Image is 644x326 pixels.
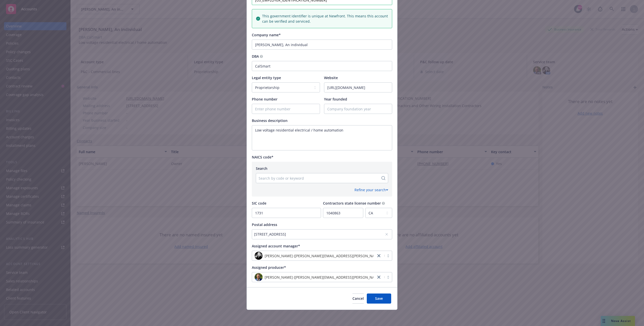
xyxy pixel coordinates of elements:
span: Cancel [352,296,364,301]
span: Assigned producer* [252,265,286,270]
input: CSLB License [323,208,363,218]
span: SIC code [252,201,266,206]
img: photo [255,273,263,281]
input: DBA [252,61,392,71]
button: [STREET_ADDRESS] [252,229,392,239]
span: Company name* [252,32,281,37]
span: photo[PERSON_NAME] ([PERSON_NAME][EMAIL_ADDRESS][PERSON_NAME][DOMAIN_NAME]) [255,273,373,281]
input: Enter URL [324,83,392,92]
span: Save [375,296,383,301]
span: [PERSON_NAME] ([PERSON_NAME][EMAIL_ADDRESS][PERSON_NAME][DOMAIN_NAME]) [265,275,411,280]
span: Phone number [252,97,277,102]
button: Save [367,294,391,304]
span: Postal address [252,222,277,227]
span: Assigned account manager* [252,244,300,248]
button: Cancel [352,294,364,304]
span: This government identifier is unique at Newfront. This means this account can be verified and ser... [262,13,388,24]
input: Enter phone number [252,104,320,114]
span: Contractors state license number [323,201,381,206]
img: photo [255,252,263,260]
textarea: Enter business description [252,125,392,150]
a: close [376,253,382,259]
span: DBA [252,54,259,59]
div: [STREET_ADDRESS] [254,232,385,237]
span: [PERSON_NAME] ([PERSON_NAME][EMAIL_ADDRESS][PERSON_NAME][DOMAIN_NAME]) [265,253,411,258]
a: close [376,274,382,280]
span: Year founded [324,97,347,102]
span: Legal entity type [252,75,281,80]
div: Refine your search [354,187,388,192]
span: Search [256,166,267,171]
input: Company foundation year [324,104,392,114]
span: Website [324,75,338,80]
span: photo[PERSON_NAME] ([PERSON_NAME][EMAIL_ADDRESS][PERSON_NAME][DOMAIN_NAME]) [255,252,373,260]
span: Business description [252,118,288,123]
input: SIC Code [252,208,321,218]
input: Company name [252,40,392,50]
span: NAICS code* [252,155,273,159]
